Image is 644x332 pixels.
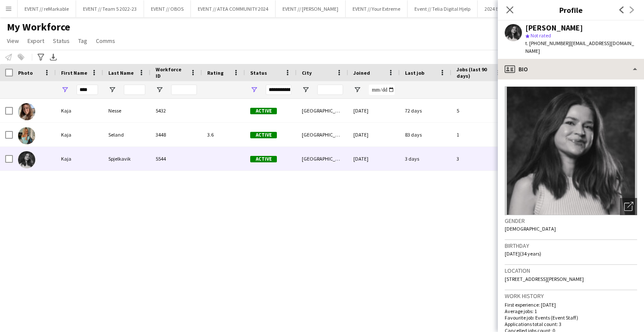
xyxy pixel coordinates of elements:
[498,59,644,79] div: Bio
[353,86,361,94] button: Open Filter Menu
[348,99,400,122] div: [DATE]
[18,0,76,17] button: EVENT // reMarkable
[191,0,276,17] button: EVENT // ATEA COMMUNITY 2024
[18,103,35,120] img: Kaja Nesse
[505,321,637,327] p: Applications total count: 3
[531,32,551,39] span: Not rated
[505,267,637,274] h3: Location
[348,123,400,146] div: [DATE]
[207,70,224,76] span: Rating
[250,108,277,114] span: Active
[276,0,346,17] button: EVENT // [PERSON_NAME]
[76,0,144,17] button: EVENT // Team 5 2022-23
[400,99,451,122] div: 72 days
[36,52,46,62] app-action-btn: Advanced filters
[250,132,277,138] span: Active
[302,70,312,76] span: City
[150,123,202,146] div: 3448
[61,86,69,94] button: Open Filter Menu
[144,0,191,17] button: EVENT // OBOS
[297,123,348,146] div: [GEOGRAPHIC_DATA]
[202,123,245,146] div: 3.6
[24,35,48,46] a: Export
[77,85,98,95] input: First Name Filter Input
[505,225,556,232] span: [DEMOGRAPHIC_DATA]
[317,85,343,95] input: City Filter Input
[505,308,637,314] p: Average jobs: 1
[400,147,451,171] div: 3 days
[7,21,70,34] span: My Workforce
[353,70,370,76] span: Joined
[346,0,408,17] button: EVENT // Your Extreme
[451,147,507,171] div: 3
[78,37,87,45] span: Tag
[18,127,35,144] img: Kaja Seland
[18,70,33,76] span: Photo
[405,70,424,76] span: Last job
[156,66,187,79] span: Workforce ID
[61,70,87,76] span: First Name
[525,24,583,32] div: [PERSON_NAME]
[498,4,644,15] h3: Profile
[150,147,202,171] div: 5544
[620,198,637,215] div: Open photos pop-in
[369,85,395,95] input: Joined Filter Input
[505,242,637,250] h3: Birthday
[49,35,73,46] a: Status
[48,52,58,62] app-action-btn: Export XLSX
[525,40,570,46] span: t. [PHONE_NUMBER]
[103,99,150,122] div: Nesse
[505,302,637,308] p: First experience: [DATE]
[56,99,103,122] div: Kaja
[505,86,637,215] img: Crew avatar or photo
[108,86,116,94] button: Open Filter Menu
[96,37,115,45] span: Comms
[124,85,145,95] input: Last Name Filter Input
[3,35,22,46] a: View
[28,37,44,45] span: Export
[156,86,163,94] button: Open Filter Menu
[75,35,91,46] a: Tag
[297,147,348,171] div: [GEOGRAPHIC_DATA]
[56,147,103,171] div: Kaja
[108,70,134,76] span: Last Name
[250,86,258,94] button: Open Filter Menu
[53,37,70,45] span: Status
[302,86,310,94] button: Open Filter Menu
[56,123,103,146] div: Kaja
[505,314,637,321] p: Favourite job: Events (Event Staff)
[7,37,19,45] span: View
[18,151,35,168] img: Kaja Spjelkavik
[505,217,637,225] h3: Gender
[250,70,267,76] span: Status
[103,147,150,171] div: Spjelkavik
[451,99,507,122] div: 5
[92,35,119,46] a: Comms
[457,66,492,79] span: Jobs (last 90 days)
[408,0,478,17] button: Event // Telia Digital Hjelp
[250,156,277,162] span: Active
[525,40,634,54] span: | [EMAIL_ADDRESS][DOMAIN_NAME]
[297,99,348,122] div: [GEOGRAPHIC_DATA]
[150,99,202,122] div: 5432
[348,147,400,171] div: [DATE]
[505,292,637,300] h3: Work history
[103,123,150,146] div: Seland
[400,123,451,146] div: 83 days
[505,250,541,257] span: [DATE] (34 years)
[171,85,197,95] input: Workforce ID Filter Input
[505,276,584,282] span: [STREET_ADDRESS][PERSON_NAME]
[478,0,535,17] button: 2024 Event//Team 5
[451,123,507,146] div: 1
